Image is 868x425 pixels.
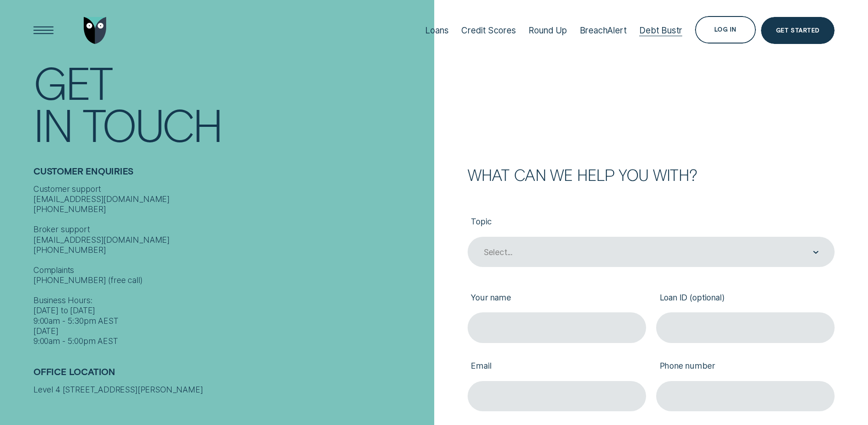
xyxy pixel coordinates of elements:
[33,366,429,385] h2: Office Location
[33,166,429,184] h2: Customer Enquiries
[425,25,448,36] div: Loans
[695,16,756,44] button: Log in
[82,103,221,146] div: Touch
[84,17,107,44] img: Wisr
[33,385,429,395] div: Level 4 [STREET_ADDRESS][PERSON_NAME]
[580,25,627,36] div: BreachAlert
[33,184,429,346] div: Customer support [EMAIL_ADDRESS][DOMAIN_NAME] [PHONE_NUMBER] Broker support [EMAIL_ADDRESS][DOMAI...
[468,284,646,312] label: Your name
[656,353,835,381] label: Phone number
[30,17,57,44] button: Open Menu
[656,284,835,312] label: Loan ID (optional)
[639,25,682,36] div: Debt Bustr
[468,209,835,237] label: Topic
[33,103,72,146] div: In
[461,25,516,36] div: Credit Scores
[468,353,646,381] label: Email
[468,167,835,182] h2: What can we help you with?
[484,247,512,257] div: Select...
[528,25,567,36] div: Round Up
[761,17,835,44] a: Get Started
[33,61,112,104] div: Get
[33,61,429,146] h1: Get In Touch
